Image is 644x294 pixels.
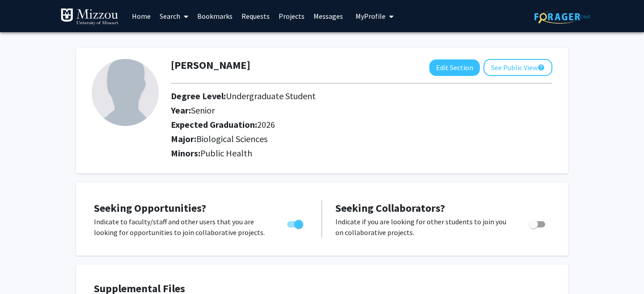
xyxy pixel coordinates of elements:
p: Indicate to faculty/staff and other users that you are looking for opportunities to join collabor... [94,216,270,238]
button: See Public View [483,59,552,76]
h2: Minors: [171,148,552,159]
img: ForagerOne Logo [534,10,590,24]
span: 2026 [257,119,275,130]
button: Edit Section [429,59,480,76]
p: Indicate if you are looking for other students to join you on collaborative projects. [335,216,512,238]
mat-icon: help [538,62,545,73]
iframe: Chat [7,254,38,287]
h2: Degree Level: [171,91,491,101]
span: Biological Sciences [196,133,267,144]
img: Profile Picture [92,59,159,126]
div: Toggle [284,216,308,230]
a: Projects [274,0,309,32]
a: Messages [309,0,347,32]
a: Bookmarks [193,0,237,32]
a: Search [155,0,193,32]
h2: Expected Graduation: [171,119,491,130]
span: My Profile [356,12,386,21]
span: Seeking Opportunities? [94,201,206,215]
span: Seeking Collaborators? [335,201,445,215]
h1: [PERSON_NAME] [171,59,250,72]
h2: Year: [171,105,491,116]
img: University of Missouri Logo [60,8,119,26]
h2: Major: [171,134,552,144]
a: Requests [237,0,274,32]
span: Undergraduate Student [226,90,316,101]
span: Public Health [200,147,252,159]
a: Home [127,0,155,32]
span: Senior [191,105,215,116]
div: Toggle [525,216,550,230]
